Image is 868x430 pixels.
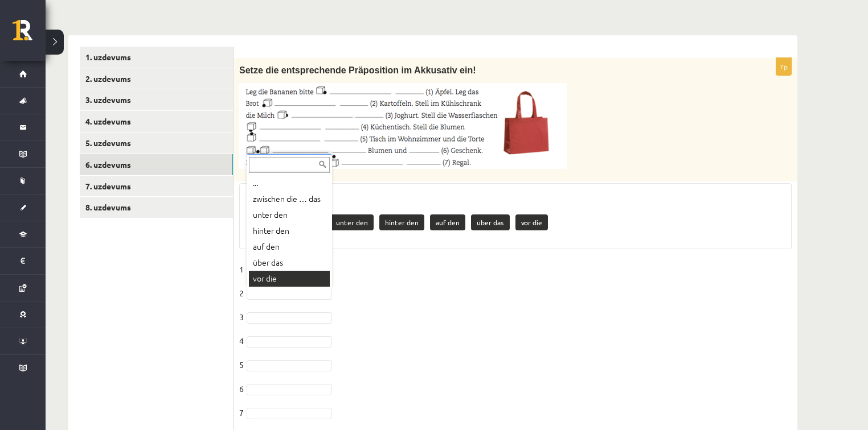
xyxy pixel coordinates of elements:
div: unter den [249,207,330,223]
div: über das [249,255,330,271]
div: hinter den [249,223,330,239]
div: zwischen die … das [249,191,330,207]
div: auf den [249,239,330,255]
div: ... [249,175,330,191]
div: vor die [249,271,330,287]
